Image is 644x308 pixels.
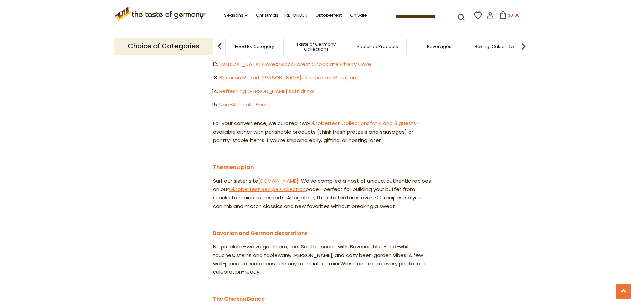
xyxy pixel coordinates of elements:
[517,40,530,53] img: next arrow
[213,295,265,302] a: The Chicken Dance
[213,119,431,145] p: For your convenience, we curated two —available either with perishable products (think fresh pret...
[357,44,398,49] a: Featured Products
[309,120,370,127] a: Oktoberfest Collections
[315,11,342,19] a: Oktoberfest
[229,186,306,193] a: Oktoberfest Recipe Collection
[213,243,431,277] p: No problem—we’ve got them, too. Set the scene with Bavarian blue-and-white touches, steins and ta...
[219,74,301,81] a: Bavarian Mozart [PERSON_NAME]
[256,11,307,19] a: Christmas - PRE-ORDER
[258,177,299,184] a: [DOMAIN_NAME]
[508,12,520,18] span: $0.00
[224,11,248,19] a: Seasons
[370,120,416,127] a: for 4 and 8 guests
[219,60,431,69] li: or
[114,38,213,54] p: Choice of Categories
[280,61,371,68] a: Black Forest Chocolate Cherry Cake
[213,40,226,53] img: previous arrow
[213,177,431,211] p: Surf our sister site . We've compiled a host of unique, authentic recipes on our page—perfect for...
[219,74,431,82] li: or
[475,44,527,49] a: Baking, Cakes, Desserts
[213,164,254,171] a: The menu plan
[427,44,451,49] a: Beverages
[289,42,343,52] a: Taste of Germany Collections
[219,101,267,108] a: Non-Alcoholic Beer
[219,88,315,95] a: Refreshing [PERSON_NAME] soft drinks
[219,61,275,68] a: [MEDICAL_DATA] Cake
[213,230,308,237] a: Bavarian and German decorations
[235,44,274,49] a: Food By Category
[495,11,524,21] button: $0.00
[350,11,367,19] a: On Sale
[306,74,356,81] a: Luebecker Marzipan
